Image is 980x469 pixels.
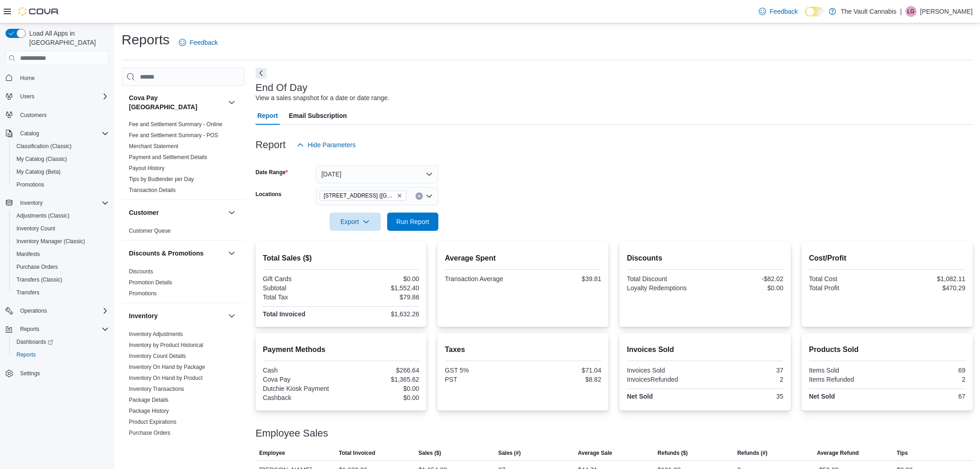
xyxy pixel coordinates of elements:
[263,310,305,318] strong: Total Invoiced
[16,305,51,316] button: Operations
[627,284,703,292] div: Loyalty Redemptions
[13,166,64,177] a: My Catalog (Beta)
[263,367,339,374] div: Cash
[320,191,406,201] span: 1600 Ness Ave. (Winnipeg)
[16,368,109,379] span: Settings
[2,90,112,103] button: Users
[9,222,112,235] button: Inventory Count
[129,165,165,171] a: Payout History
[9,140,112,153] button: Classification (Classic)
[256,191,282,198] label: Locations
[129,268,153,275] a: Discounts
[9,348,112,361] button: Reports
[330,213,381,231] button: Export
[263,253,419,264] h2: Total Sales ($)
[129,341,203,349] span: Inventory by Product Historical
[175,33,221,52] a: Feedback
[129,154,207,160] a: Payment and Settlement Details
[16,212,69,219] span: Adjustments (Classic)
[809,367,885,374] div: Items Sold
[129,165,165,172] span: Payout History
[129,208,159,217] h3: Customer
[343,376,419,383] div: $1,365.62
[122,329,245,464] div: Inventory
[256,93,389,103] div: View a sales snapshot for a date or date range.
[445,253,601,264] h2: Average Spent
[129,352,186,360] span: Inventory Count Details
[129,385,184,393] span: Inventory Transactions
[889,393,965,400] div: 67
[889,367,965,374] div: 69
[16,289,39,296] span: Transfers
[129,121,223,128] a: Fee and Settlement Summary - Online
[16,168,61,176] span: My Catalog (Beta)
[129,407,169,415] span: Package History
[13,236,89,247] a: Inventory Manager (Classic)
[129,176,194,183] span: Tips by Budtender per Day
[13,210,73,221] a: Adjustments (Classic)
[16,181,44,188] span: Promotions
[809,344,965,355] h2: Products Sold
[809,275,885,282] div: Total Cost
[16,91,38,102] button: Users
[129,132,218,139] a: Fee and Settlement Summary - POS
[707,376,783,383] div: 2
[16,338,53,346] span: Dashboards
[13,287,109,298] span: Transfers
[578,449,612,457] span: Average Sale
[13,261,62,272] a: Purchase Orders
[707,284,783,292] div: $0.00
[129,311,158,320] h3: Inventory
[16,351,36,358] span: Reports
[809,253,965,264] h2: Cost/Profit
[20,112,47,119] span: Customers
[16,197,109,208] span: Inventory
[16,250,40,258] span: Manifests
[16,238,85,245] span: Inventory Manager (Classic)
[20,93,34,100] span: Users
[445,376,521,383] div: PST
[627,393,653,400] strong: Net Sold
[129,290,157,297] span: Promotions
[256,428,328,439] h3: Employee Sales
[889,376,965,383] div: 2
[907,6,915,17] span: LG
[129,396,169,404] span: Package Details
[13,223,59,234] a: Inventory Count
[129,375,202,381] a: Inventory On Hand by Product
[26,29,109,47] span: Load All Apps in [GEOGRAPHIC_DATA]
[445,344,601,355] h2: Taxes
[13,274,109,285] span: Transfers (Classic)
[707,367,783,374] div: 37
[129,268,153,275] span: Discounts
[256,68,266,79] button: Next
[226,207,237,218] button: Customer
[129,249,203,258] h3: Discounts & Promotions
[129,227,170,234] span: Customer Queue
[13,179,48,190] a: Promotions
[13,154,71,165] a: My Catalog (Classic)
[289,107,347,125] span: Email Subscription
[2,367,112,380] button: Settings
[16,109,109,121] span: Customers
[419,449,441,457] span: Sales ($)
[2,108,112,122] button: Customers
[129,249,224,258] button: Discounts & Promotions
[129,353,186,359] a: Inventory Count Details
[16,368,43,379] a: Settings
[308,140,356,149] span: Hide Parameters
[809,393,835,400] strong: Net Sold
[263,293,339,301] div: Total Tax
[2,197,112,209] button: Inventory
[257,107,278,125] span: Report
[16,110,50,121] a: Customers
[889,284,965,292] div: $470.29
[9,235,112,248] button: Inventory Manager (Classic)
[20,307,47,314] span: Operations
[129,408,169,414] a: Package History
[129,311,224,320] button: Inventory
[226,248,237,259] button: Discounts & Promotions
[129,363,205,371] span: Inventory On Hand by Package
[525,275,601,282] div: $39.81
[13,223,109,234] span: Inventory Count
